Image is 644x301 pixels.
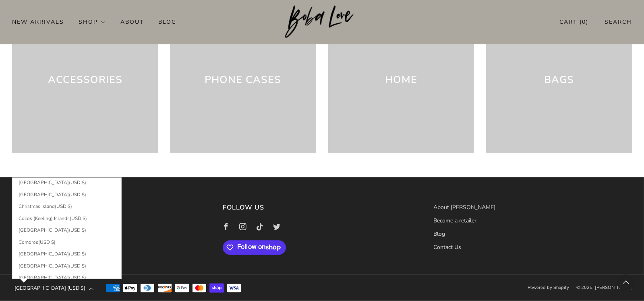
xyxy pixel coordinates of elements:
[285,5,359,39] a: Boba Love
[38,239,56,245] span: (USD $)
[285,5,359,38] img: Boba Love
[19,190,86,200] span: [GEOGRAPHIC_DATA]
[14,213,120,225] a: Cocos (Keeling) Islands(USD $)
[19,214,87,224] span: Cocos (Keeling) Islands
[433,217,476,224] a: Become a retailer
[19,237,56,248] span: Comoros
[433,230,445,238] a: Blog
[559,15,588,29] a: Cart
[170,7,316,153] a: iPhone 16 Pro Max Deconstructed Boba iPhone Case (Black) Phone cases
[69,191,86,198] span: (USD $)
[120,15,144,28] a: About
[433,203,495,211] a: About [PERSON_NAME]
[19,201,72,212] span: Christmas Island
[70,215,87,222] span: (USD $)
[617,274,634,291] back-to-top-button: Back to top
[14,237,120,249] a: Comoros(USD $)
[14,177,120,189] a: [GEOGRAPHIC_DATA](USD $)
[205,72,281,88] h3: Phone cases
[582,18,586,26] items-count: 0
[328,7,474,153] a: Snacks in Taiwan Throw Blanket (Midnight) Home
[69,227,86,233] span: (USD $)
[433,243,461,251] a: Contact Us
[544,72,574,88] h3: Bags
[12,15,64,28] a: New Arrivals
[19,273,86,283] span: [GEOGRAPHIC_DATA]
[19,225,86,236] span: [GEOGRAPHIC_DATA]
[69,251,86,257] span: (USD $)
[69,263,86,269] span: (USD $)
[486,7,632,153] a: Soft Cream Cups Tote Bag Bags
[19,178,86,188] span: [GEOGRAPHIC_DATA]
[19,261,86,272] span: [GEOGRAPHIC_DATA]
[79,15,106,28] a: Shop
[14,272,120,284] a: [GEOGRAPHIC_DATA](USD $)
[14,248,120,260] a: [GEOGRAPHIC_DATA](USD $)
[48,72,122,88] h3: Accessories
[14,189,120,201] a: [GEOGRAPHIC_DATA](USD $)
[528,284,569,291] a: Powered by Shopify
[55,203,72,210] span: (USD $)
[223,201,421,214] h3: Follow us
[12,279,96,297] button: [GEOGRAPHIC_DATA] (USD $)
[158,15,176,28] a: Blog
[605,15,632,29] a: Search
[385,72,417,88] h3: Home
[576,284,632,291] span: © 2025, [PERSON_NAME]
[12,7,158,153] a: Holographic Boba Trio Stickers (4 Pack) Accessories
[14,201,120,213] a: Christmas Island(USD $)
[14,224,120,237] a: [GEOGRAPHIC_DATA](USD $)
[69,179,86,186] span: (USD $)
[19,249,86,259] span: [GEOGRAPHIC_DATA]
[14,260,120,272] a: [GEOGRAPHIC_DATA](USD $)
[69,274,86,281] span: (USD $)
